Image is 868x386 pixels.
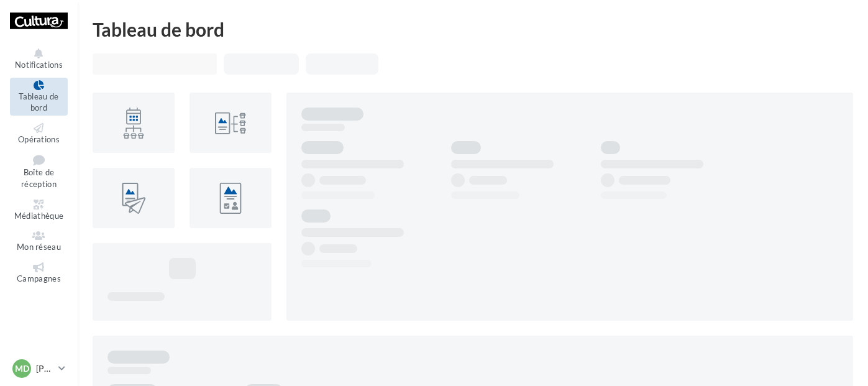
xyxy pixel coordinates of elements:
span: Campagnes [17,273,61,283]
a: Médiathèque [10,197,68,224]
div: Tableau de bord [93,20,853,39]
span: Opérations [18,134,60,144]
a: MD [PERSON_NAME] [10,357,68,380]
a: Opérations [10,121,68,147]
span: Notifications [15,60,63,70]
span: Boîte de réception [21,168,57,190]
a: Mon réseau [10,228,68,255]
span: Mon réseau [17,242,61,252]
span: Médiathèque [14,211,64,221]
a: Boîte de réception [10,152,68,191]
button: Notifications [10,46,68,73]
span: Tableau de bord [19,91,58,113]
p: [PERSON_NAME] [36,362,53,375]
a: Campagnes [10,260,68,287]
a: Tableau de bord [10,78,68,116]
span: MD [15,362,29,375]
